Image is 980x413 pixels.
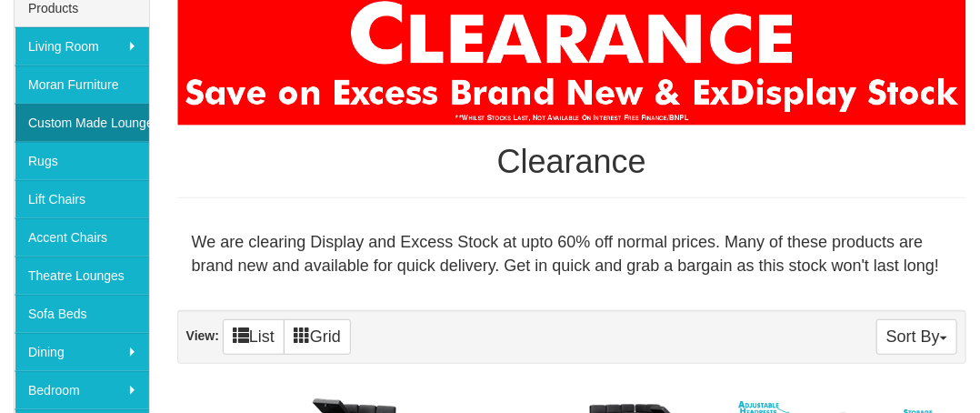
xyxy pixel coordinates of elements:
a: Accent Chairs [15,218,149,257]
a: Rugs [15,142,149,180]
h1: Clearance [177,144,966,180]
a: List [223,319,285,355]
a: Dining [15,333,149,371]
a: Theatre Lounges [15,257,149,295]
div: We are clearing Display and Excess Stock at upto 60% off normal prices. Many of these products ar... [177,217,966,292]
a: Moran Furniture [15,65,149,104]
a: Custom Made Lounges [15,104,149,142]
a: Grid [284,319,351,355]
a: Living Room [15,27,149,65]
strong: View: [186,329,219,344]
a: Sofa Beds [15,295,149,333]
a: Lift Chairs [15,180,149,218]
button: Sort By [876,319,957,355]
a: Bedroom [15,371,149,409]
